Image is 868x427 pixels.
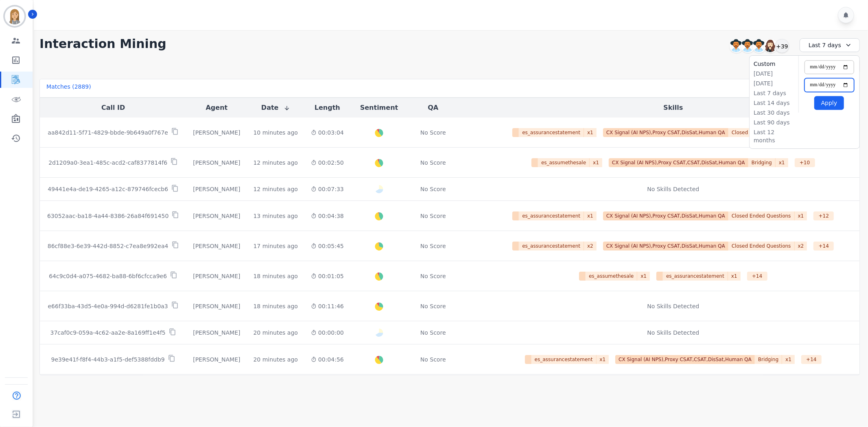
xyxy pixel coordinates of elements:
span: x 1 [590,158,602,167]
div: 00:07:33 [311,185,344,193]
span: x 1 [584,128,597,137]
span: x 1 [637,272,650,281]
span: CX Signal (AI NPS),Proxy CSAT,DisSat,Human QA [603,211,728,220]
img: Bordered avatar [5,7,24,26]
span: es_assurancestatement [519,128,584,137]
div: No Score [420,355,446,364]
div: No Score [420,302,446,310]
span: Closed Ended Questions [728,128,795,137]
span: x 1 [728,272,741,281]
span: CX Signal (AI NPS),Proxy CSAT,CSAT,DisSat,Human QA [615,355,755,364]
div: [PERSON_NAME] [193,302,240,310]
div: No Skills Detected [647,185,699,193]
div: No Skills Detected [647,329,699,337]
p: 49441e4a-de19-4265-a12c-879746fcecb6 [48,185,168,193]
div: [PERSON_NAME] [193,212,240,220]
p: 37caf0c9-059a-4c62-aa2e-8a169ff1e4f5 [50,329,166,337]
div: + 14 [813,242,834,251]
div: [PERSON_NAME] [193,242,240,250]
div: + 14 [747,272,767,281]
button: Call ID [101,103,125,113]
div: No Score [420,212,446,220]
span: x 2 [584,242,597,251]
div: No Score [420,129,446,137]
div: 20 minutes ago [254,355,298,364]
div: 10 minutes ago [254,129,298,137]
span: Closed Ended Questions [728,211,795,220]
span: es_assumethesale [586,272,637,281]
span: x 1 [782,355,795,364]
li: Custom [754,60,794,68]
p: 63052aac-ba18-4a44-8386-26a84f691450 [47,212,168,220]
div: 00:01:05 [311,272,344,280]
span: x 1 [584,211,597,220]
li: Last 14 days [754,99,794,107]
div: 17 minutes ago [254,242,298,250]
li: Last 12 months [754,128,794,144]
span: Bridging [748,158,776,167]
div: [PERSON_NAME] [193,185,240,193]
div: 00:04:56 [311,355,344,364]
p: 64c9c0d4-a075-4682-ba88-6bf6cfcca9e6 [49,272,167,280]
span: Closed Ended Questions [728,242,795,251]
span: es_assurancestatement [519,242,584,251]
div: + 10 [795,158,815,167]
li: Last 90 days [754,118,794,126]
button: Date [261,103,290,113]
div: No Score [420,242,446,250]
div: 00:11:46 [311,302,344,310]
div: 12 minutes ago [254,185,298,193]
span: CX Signal (AI NPS),Proxy CSAT,DisSat,Human QA [603,128,728,137]
button: Agent [206,103,228,113]
div: 00:02:50 [311,159,344,167]
div: No Score [420,329,446,337]
span: x 1 [597,355,609,364]
div: No Score [420,185,446,193]
div: + 12 [813,211,834,220]
li: Last 30 days [754,109,794,117]
div: 13 minutes ago [254,212,298,220]
p: 2d1209a0-3ea1-485c-acd2-caf8377814f6 [48,159,167,167]
div: [PERSON_NAME] [193,129,240,137]
button: QA [428,103,438,113]
div: + 14 [801,355,822,364]
div: 12 minutes ago [254,159,298,167]
button: Apply [814,96,844,110]
div: 00:00:00 [311,329,344,337]
div: No Score [420,272,446,280]
div: [PERSON_NAME] [193,355,240,364]
div: 00:04:38 [311,212,344,220]
div: 00:03:04 [311,129,344,137]
button: Sentiment [360,103,398,113]
div: No Score [420,159,446,167]
span: x 2 [795,242,807,251]
div: [PERSON_NAME] [193,159,240,167]
li: [DATE] [754,79,794,87]
div: 18 minutes ago [254,272,298,280]
div: Last 7 days [800,38,860,52]
p: 86cf88e3-6e39-442d-8852-c7ea8e992ea4 [48,242,168,250]
div: [PERSON_NAME] [193,272,240,280]
span: CX Signal (AI NPS),Proxy CSAT,CSAT,DisSat,Human QA [609,158,748,167]
h1: Interaction Mining [39,37,166,51]
div: +39 [775,39,789,53]
p: e66f33ba-43d5-4e0a-994d-d6281fe1b0a3 [48,302,168,310]
div: 18 minutes ago [254,302,298,310]
div: Matches ( 2889 ) [46,83,91,94]
li: [DATE] [754,70,794,78]
button: Length [315,103,340,113]
div: 20 minutes ago [254,329,298,337]
button: Skills [663,103,683,113]
div: [PERSON_NAME] [193,329,240,337]
p: aa842d11-5f71-4829-bbde-9b649a0f767e [48,129,168,137]
span: Bridging [755,355,782,364]
span: es_assurancestatement [531,355,597,364]
li: Last 7 days [754,89,794,97]
div: 00:05:45 [311,242,344,250]
span: CX Signal (AI NPS),Proxy CSAT,DisSat,Human QA [603,242,728,251]
span: x 1 [776,158,788,167]
p: 9e39e41f-f8f4-44b3-a1f5-def5388fddb9 [51,355,165,364]
span: es_assurancestatement [519,211,584,220]
span: es_assurancestatement [663,272,728,281]
span: es_assumethesale [538,158,590,167]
